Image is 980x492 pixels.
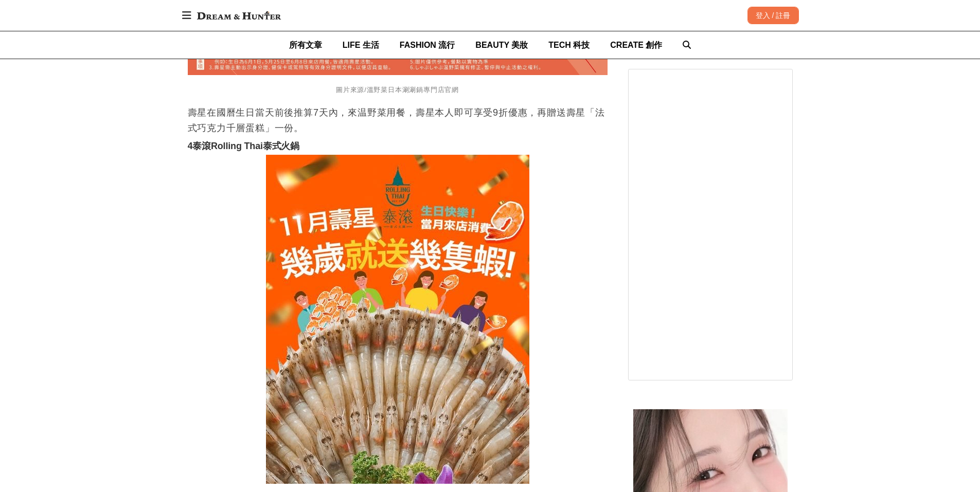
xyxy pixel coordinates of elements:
[289,31,322,59] a: 所有文章
[343,41,379,49] span: LIFE 生活
[266,155,529,484] img: 壽星優惠懶人包！台北壽星慶祝生日訂起來，當日免費＆當月優惠一次看！
[336,86,459,94] span: 圖片來源/溫野菜日本涮涮鍋專門店官網
[400,41,455,49] span: FASHION 流行
[343,31,379,59] a: LIFE 生活
[610,41,662,49] span: CREATE 創作
[747,7,799,24] div: 登入 / 註冊
[289,41,322,49] span: 所有文章
[400,31,455,59] a: FASHION 流行
[475,31,528,59] a: BEAUTY 美妝
[188,105,608,136] p: 壽星在國曆生日當天前後推算7天內，來温野菜用餐，壽星本人即可享受9折優惠，再贈送壽星「法式巧克力千層蛋糕」一份。
[192,6,286,25] img: Dream & Hunter
[610,31,662,59] a: CREATE 創作
[475,41,528,49] span: BEAUTY 美妝
[188,141,300,151] strong: 4泰滾Rolling Thai泰式火鍋
[548,41,590,49] span: TECH 科技
[548,31,590,59] a: TECH 科技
